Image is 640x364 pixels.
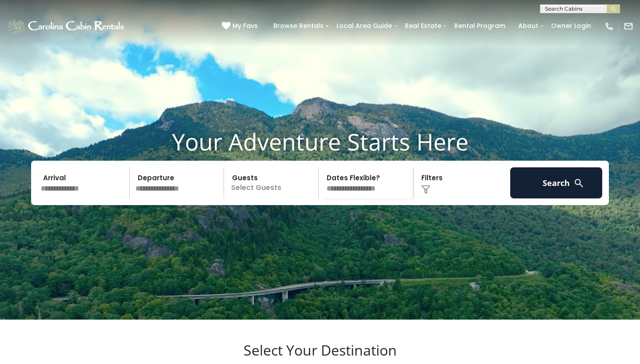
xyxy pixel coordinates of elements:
[7,128,633,155] h1: Your Adventure Starts Here
[269,19,328,33] a: Browse Rentals
[573,178,584,189] img: search-regular-white.png
[232,21,258,31] span: My Favs
[7,17,127,35] img: White-1-1-2.png
[547,19,596,33] a: Owner Login
[510,167,602,198] button: Search
[450,19,510,33] a: Rental Program
[514,19,543,33] a: About
[624,21,633,31] img: mail-regular-white.png
[400,19,446,33] a: Real Estate
[604,21,614,31] img: phone-regular-white.png
[222,21,260,31] a: My Favs
[421,185,430,194] img: filter--v1.png
[332,19,396,33] a: Local Area Guide
[227,167,318,198] p: Select Guests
